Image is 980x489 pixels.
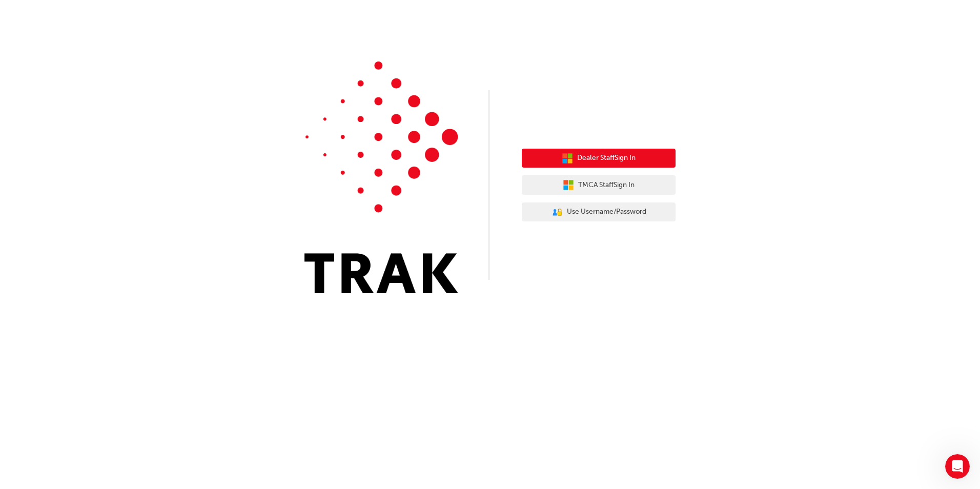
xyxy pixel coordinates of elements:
[567,206,646,218] span: Use Username/Password
[522,175,676,195] button: TMCA StaffSign In
[577,152,636,164] span: Dealer Staff Sign In
[578,179,635,191] span: TMCA Staff Sign In
[304,62,458,293] img: Trak
[522,202,676,222] button: Use Username/Password
[522,149,676,168] button: Dealer StaffSign In
[945,454,970,479] iframe: Intercom live chat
